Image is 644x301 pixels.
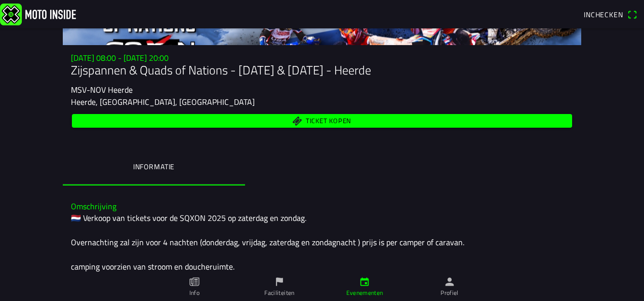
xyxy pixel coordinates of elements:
span: Inchecken [584,9,623,20]
h3: [DATE] 08:00 - [DATE] 20:00 [71,53,573,63]
ion-label: Info [189,288,199,297]
span: Ticket kopen [306,118,351,124]
ion-text: Heerde, [GEOGRAPHIC_DATA], [GEOGRAPHIC_DATA] [71,96,255,108]
ion-text: MSV-NOV Heerde [71,84,133,96]
a: IncheckenQR-scanner [579,6,642,23]
ion-icon: papier [189,276,200,287]
ion-label: Profiel [440,288,459,297]
ion-label: Faciliteiten [264,288,294,297]
h1: Zijspannen & Quads of Nations - [DATE] & [DATE] - Heerde [71,63,573,78]
ion-label: Informatie [133,161,175,172]
ion-icon: kalender [359,276,370,287]
ion-icon: vlag [274,276,285,287]
ion-label: Evenementen [346,288,383,297]
ion-icon: persoon [444,276,455,287]
h3: Omschrijving [71,202,573,211]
